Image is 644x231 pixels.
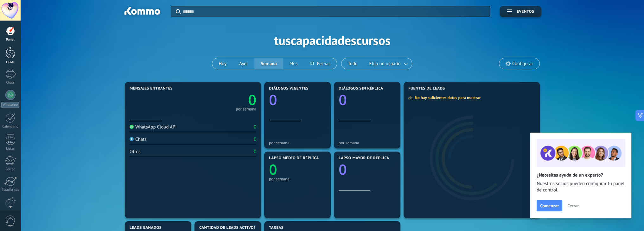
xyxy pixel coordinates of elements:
text: 0 [339,160,347,179]
button: Ayer [233,58,254,69]
button: Cerrar [564,201,582,210]
button: Todo [341,58,364,69]
span: Diálogos vigentes [269,86,309,91]
button: Semana [254,58,283,69]
div: Estadísticas [1,188,20,192]
text: 0 [339,90,347,109]
div: Chats [130,136,147,142]
span: Comenzar [540,203,559,208]
div: 0 [254,149,256,155]
span: Elija un usuario [368,59,402,68]
span: Cantidad de leads activos [199,226,256,230]
div: 0 [254,136,256,142]
div: 0 [254,124,256,130]
div: Calendario [1,125,20,129]
div: por semana [236,108,256,111]
div: por semana [269,140,326,145]
button: Mes [283,58,304,69]
h2: ¿Necesitas ayuda de un experto? [537,172,625,178]
div: Correo [1,167,20,172]
div: Leads [1,60,20,65]
text: 0 [248,90,256,109]
span: Lapso medio de réplica [269,156,319,160]
button: Elija un usuario [364,58,412,69]
span: Eventos [517,9,534,14]
div: No hay suficientes datos para mostrar [408,95,485,100]
span: Cerrar [567,203,579,208]
div: por semana [269,177,326,181]
span: Leads ganados [130,226,162,230]
div: Otros [130,149,141,155]
div: WhatsApp [1,102,19,108]
div: por semana [339,140,396,145]
span: Configurar [512,61,533,66]
span: Diálogos sin réplica [339,86,383,91]
button: Comenzar [537,200,562,211]
text: 0 [269,160,277,179]
a: 0 [193,90,256,109]
img: Chats [130,137,134,141]
div: Listas [1,147,20,151]
span: Fuentes de leads [408,86,445,91]
text: 0 [269,90,277,109]
img: WhatsApp Cloud API [130,125,134,129]
div: Panel [1,38,20,42]
span: Lapso mayor de réplica [339,156,389,160]
button: Fechas [304,58,336,69]
div: Chats [1,81,20,85]
button: Eventos [500,6,541,17]
div: WhatsApp Cloud API [130,124,177,130]
span: Mensajes entrantes [130,86,173,91]
span: Tareas [269,226,284,230]
button: Hoy [212,58,233,69]
span: Nuestros socios pueden configurar tu panel de control. [537,181,625,193]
